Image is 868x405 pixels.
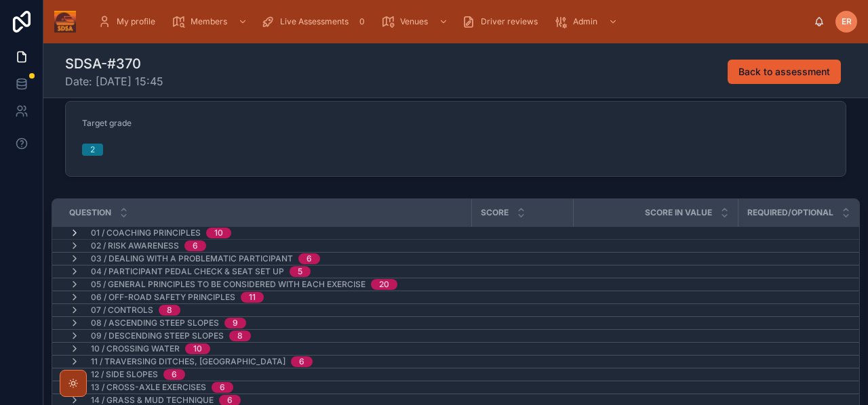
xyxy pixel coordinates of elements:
div: 6 [220,382,225,393]
div: 10 [214,228,223,238]
span: Question [69,207,111,218]
div: 20 [379,279,389,290]
span: ER [842,16,852,27]
a: Admin [550,9,625,34]
div: 6 [307,253,312,264]
span: Target grade [82,118,132,128]
span: 11 / Traversing Ditches, [GEOGRAPHIC_DATA] [91,356,285,367]
div: scrollable content [87,7,814,37]
span: 05 / General principles to be considered with each exercise [91,279,366,290]
div: 5 [298,266,302,277]
span: 06 / Off-road Safety Principles [91,292,235,303]
span: 03 / Dealing with a problematic participant [91,253,293,264]
span: Score in value [645,207,712,218]
div: 0 [354,14,370,30]
span: 01 / Coaching Principles [91,228,201,238]
span: 07 / Controls [91,305,153,316]
span: 10 / Crossing Water [91,343,180,354]
span: Venues [400,16,428,27]
span: Back to assessment [738,65,830,79]
span: Members [191,16,227,27]
div: 8 [237,331,243,341]
div: 6 [172,369,177,380]
a: Driver reviews [458,9,547,34]
span: 04 / Participant Pedal Check & Seat Set Up [91,266,284,277]
div: 6 [193,240,198,251]
a: Venues [377,9,455,34]
span: 12 / Side Slopes [91,369,158,380]
span: Score [481,207,509,218]
div: 2 [90,144,95,156]
span: My profile [117,16,155,27]
img: App logo [54,11,76,33]
span: 08 / Ascending Steep Slopes [91,318,219,328]
span: 13 / Cross-Axle Exercises [91,382,206,393]
div: 6 [299,356,304,367]
div: 10 [193,343,202,354]
button: Back to assessment [728,60,841,84]
span: Driver reviews [481,16,538,27]
span: Admin [573,16,597,27]
span: Live Assessments [280,16,349,27]
a: My profile [94,9,165,34]
a: Members [167,9,254,34]
h1: SDSA-#370 [65,54,163,73]
span: Date: [DATE] 15:45 [65,73,163,89]
div: 11 [249,292,256,303]
a: Live Assessments0 [257,9,374,34]
span: 09 / Descending Steep Slopes [91,331,224,341]
span: 02 / Risk Awareness [91,240,179,251]
div: 9 [233,318,238,328]
div: 8 [167,305,172,316]
span: Required/Optional [747,207,833,218]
